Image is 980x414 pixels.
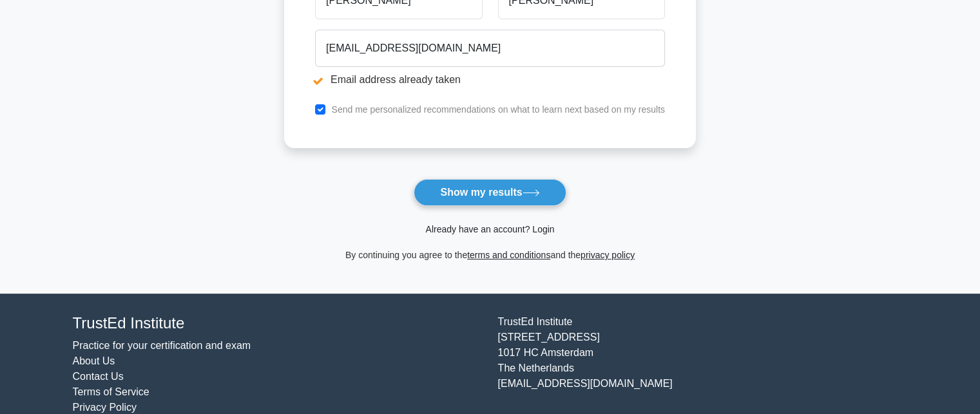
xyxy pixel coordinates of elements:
a: Contact Us [73,371,124,382]
a: privacy policy [581,250,635,260]
button: Show my results [414,179,566,206]
h4: TrustEd Institute [73,314,483,333]
li: Email address already taken [315,72,665,88]
a: Terms of Service [73,386,149,397]
a: Privacy Policy [73,402,137,413]
a: Already have an account? Login [425,224,554,234]
label: Send me personalized recommendations on what to learn next based on my results [331,104,665,115]
input: Email [315,30,665,67]
a: terms and conditions [467,250,550,260]
a: About Us [73,355,115,366]
a: Practice for your certification and exam [73,340,251,351]
div: By continuing you agree to the and the [276,247,704,263]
